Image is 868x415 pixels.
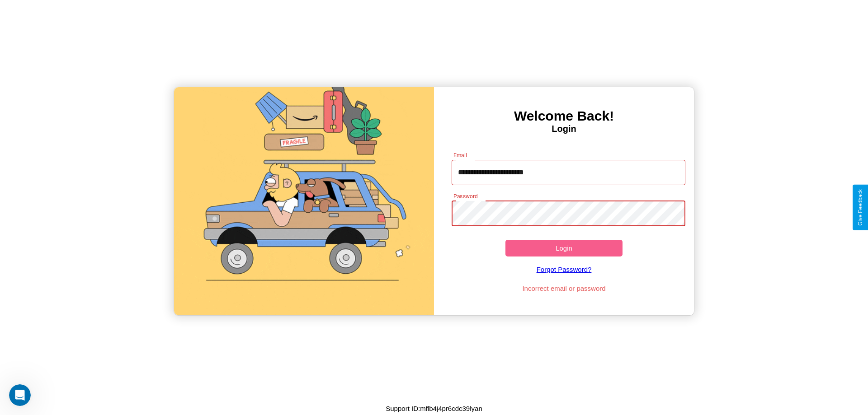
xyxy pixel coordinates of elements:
p: Incorrect email or password [447,282,681,294]
label: Email [453,151,467,159]
button: Login [505,240,623,256]
p: Support ID: mflb4j4pr6cdc39lyan [386,402,482,415]
iframe: Intercom live chat [9,384,31,406]
h3: Welcome Back! [434,108,694,124]
label: Password [453,192,477,200]
a: Forgot Password? [447,256,681,282]
img: gif [174,87,434,315]
div: Give Feedback [857,189,863,226]
h4: Login [434,124,694,134]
